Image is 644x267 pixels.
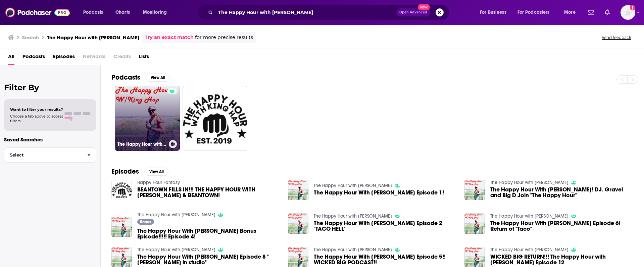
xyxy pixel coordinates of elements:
[490,213,568,219] a: The Happy Hour with King Hap
[314,220,456,232] span: The Happy Hour With [PERSON_NAME] Episode 2 "TACO HELL"
[137,254,280,265] span: The Happy Hour With [PERSON_NAME] Episode 8 "[PERSON_NAME] in studio"
[10,107,63,112] span: Want to filter your results?
[83,8,103,17] span: Podcasts
[138,7,176,18] button: open menu
[314,254,456,265] span: The Happy Hour With [PERSON_NAME] Episode 5!! WICKED BIG PODCAST!!
[137,228,280,239] a: The Happy Hour With King Hap Bonus Episode!!!!! Episode 4!
[475,7,515,18] button: open menu
[117,141,166,147] h3: The Happy Hour with [PERSON_NAME]
[115,86,180,151] a: The Happy Hour with [PERSON_NAME]
[22,51,45,65] a: Podcasts
[490,220,633,232] span: The Happy Hour With [PERSON_NAME] Episode 6! Return of "Taco"
[143,8,167,17] span: Monitoring
[464,180,485,200] img: The Happy Hour With King Hap! DJ. Gravel and Big D Join "The Happy Hour"
[480,8,506,17] span: For Business
[314,220,456,232] a: The Happy Hour With King Hap Episode 2 "TACO HELL"
[621,5,635,20] span: Logged in as juliahaav
[490,254,633,265] span: WICKED BIG RETURN!!! The Happy Hour with [PERSON_NAME] Episode 12
[396,8,430,16] button: Open AdvancedNew
[399,11,427,14] span: Open Advanced
[464,213,485,234] img: The Happy Hour With King Hap Episode 6! Return of "Taco"
[4,83,96,92] h2: Filter By
[490,180,568,185] a: The Happy Hour with King Hap
[490,187,633,198] span: The Happy Hour With [PERSON_NAME]! DJ. Gravel and Big D Join "The Happy Hour"
[4,136,96,143] p: Saved Searches
[559,7,584,18] button: open menu
[314,247,392,253] a: The Happy Hour with King Hap
[139,51,149,65] a: Lists
[146,74,170,82] button: View All
[111,7,134,18] a: Charts
[79,7,112,18] button: open menu
[111,73,170,82] a: PodcastsView All
[621,5,635,20] button: Show profile menu
[288,213,308,234] img: The Happy Hour With King Hap Episode 2 "TACO HELL"
[111,167,139,176] h2: Episodes
[137,254,280,265] a: The Happy Hour With King Hap Episode 8 "Curran in studio"
[137,187,280,198] span: BEANTOWN FILLS IN!!! THE HAPPY HOUR WITH [PERSON_NAME] & BEANTOWN!
[490,254,633,265] a: WICKED BIG RETURN!!! The Happy Hour with King Hap Episode 12
[10,114,63,123] span: Choose a tab above to access filters.
[314,213,392,219] a: The Happy Hour with King Hap
[140,220,151,224] span: Bonus
[517,8,550,17] span: For Podcasters
[630,5,635,10] svg: Add a profile image
[490,247,568,253] a: The Happy Hour with King Hap
[314,254,456,265] a: The Happy Hour With King Hap Episode 5!! WICKED BIG PODCAST!!
[564,8,576,17] span: More
[137,187,280,198] a: BEANTOWN FILLS IN!!! THE HAPPY HOUR WITH KING HAP & BEANTOWN!
[137,228,280,239] span: The Happy Hour With [PERSON_NAME] Bonus Episode!!!!! Episode 4!
[314,190,444,195] a: The Happy Hour With King Hap Episode 1!
[621,5,635,20] img: User Profile
[111,73,140,82] h2: Podcasts
[602,7,612,18] a: Show notifications dropdown
[215,7,396,18] input: Search podcasts, credits, & more...
[4,147,96,163] button: Select
[111,217,132,237] img: The Happy Hour With King Hap Bonus Episode!!!!! Episode 4!
[137,180,180,185] a: Happy Hour Fantasy
[418,4,430,10] span: New
[8,51,14,65] a: All
[111,180,132,200] img: BEANTOWN FILLS IN!!! THE HAPPY HOUR WITH KING HAP & BEANTOWN!
[5,6,70,19] img: Podchaser - Follow, Share and Rate Podcasts
[22,34,39,41] h3: Search
[115,8,130,17] span: Charts
[83,51,105,65] span: Networks
[195,34,253,41] span: for more precise results
[4,153,82,157] span: Select
[47,34,139,41] h3: The Happy Hour with [PERSON_NAME]
[113,51,131,65] span: Credits
[111,167,168,176] a: EpisodesView All
[314,190,444,195] span: The Happy Hour With [PERSON_NAME] Episode 1!
[585,7,597,18] a: Show notifications dropdown
[53,51,75,65] a: Episodes
[600,35,633,40] button: Send feedback
[314,183,392,188] a: The Happy Hour with King Hap
[137,212,215,218] a: The Happy Hour with King Hap
[490,220,633,232] a: The Happy Hour With King Hap Episode 6! Return of "Taco"
[288,180,308,200] img: The Happy Hour With King Hap Episode 1!
[145,34,194,41] a: Try an exact match
[137,247,215,253] a: The Happy Hour with King Hap
[144,168,168,176] button: View All
[490,187,633,198] a: The Happy Hour With King Hap! DJ. Gravel and Big D Join "The Happy Hour"
[203,5,456,20] div: Search podcasts, credits, & more...
[513,7,559,18] button: open menu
